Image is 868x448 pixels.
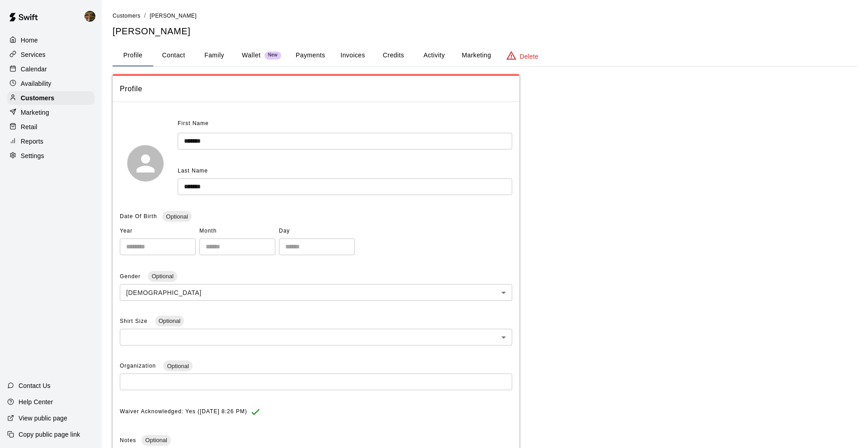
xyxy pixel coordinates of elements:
[21,65,47,74] p: Calendar
[120,318,150,324] span: Shirt Size
[288,45,332,66] button: Payments
[242,51,261,60] p: Wallet
[113,45,857,66] div: basic tabs example
[21,50,46,59] p: Services
[85,11,95,22] img: Francisco Gracesqui
[19,430,80,439] p: Copy public page link
[7,91,94,105] a: Customers
[113,12,141,19] a: Customers
[113,25,857,37] h5: [PERSON_NAME]
[120,405,247,419] span: Waiver Acknowledged: Yes ([DATE] 8:26 PM)
[120,437,136,443] span: Notes
[120,83,512,95] span: Profile
[144,11,146,20] li: /
[21,79,52,88] p: Availability
[194,45,235,66] button: Family
[332,45,373,66] button: Invoices
[21,108,49,117] p: Marketing
[155,317,184,324] span: Optional
[120,224,196,238] span: Year
[178,117,209,131] span: First Name
[279,224,355,238] span: Day
[120,284,512,301] div: [DEMOGRAPHIC_DATA]
[7,106,94,119] a: Marketing
[19,381,51,390] p: Contact Us
[163,363,192,369] span: Optional
[7,62,94,76] a: Calendar
[373,45,414,66] button: Credits
[120,213,157,219] span: Date Of Birth
[7,149,94,163] a: Settings
[153,45,194,66] button: Contact
[7,135,94,148] a: Reports
[150,13,197,19] span: [PERSON_NAME]
[142,437,170,443] span: Optional
[414,45,454,66] button: Activity
[454,45,498,66] button: Marketing
[199,224,275,238] span: Month
[21,36,38,45] p: Home
[520,52,538,61] p: Delete
[162,213,191,220] span: Optional
[113,13,141,19] span: Customers
[264,52,281,58] span: New
[21,137,43,146] p: Reports
[120,363,158,369] span: Organization
[83,7,102,25] div: Francisco Gracesqui
[120,273,142,280] span: Gender
[21,151,44,160] p: Settings
[19,397,53,406] p: Help Center
[7,120,94,134] a: Retail
[21,93,54,103] p: Customers
[21,122,38,131] p: Retail
[7,77,94,90] a: Availability
[148,273,177,280] span: Optional
[7,48,94,61] a: Services
[178,168,208,174] span: Last Name
[113,11,857,21] nav: breadcrumb
[7,33,94,47] a: Home
[19,414,67,423] p: View public page
[113,45,153,66] button: Profile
